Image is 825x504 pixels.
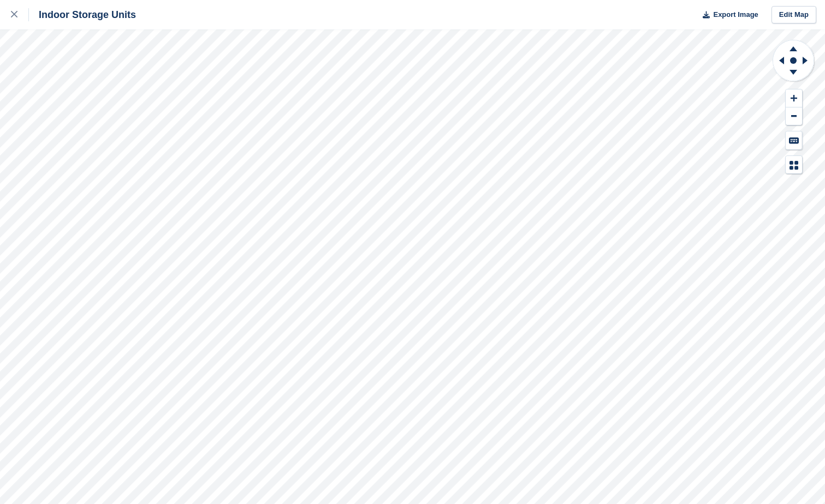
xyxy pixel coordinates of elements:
button: Keyboard Shortcuts [786,131,802,149]
a: Edit Map [771,6,816,24]
div: Indoor Storage Units [29,8,136,21]
span: Export Image [713,9,758,20]
button: Zoom Out [786,107,802,125]
button: Export Image [696,6,758,24]
button: Zoom In [786,89,802,107]
button: Map Legend [786,156,802,174]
